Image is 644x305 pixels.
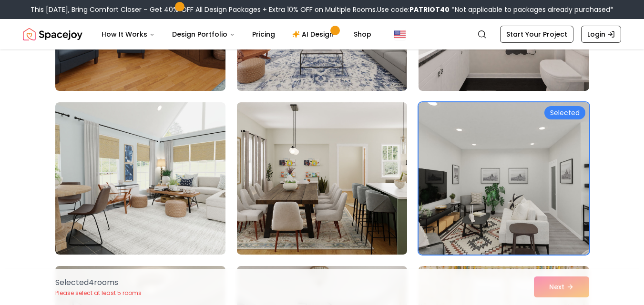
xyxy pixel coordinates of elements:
[23,19,621,49] nav: Global
[581,26,621,43] a: Login
[23,25,82,44] a: Spacejoy
[55,102,225,255] img: Room room-82
[31,5,613,14] div: This [DATE], Bring Comfort Closer – Get 40% OFF All Design Packages + Extra 10% OFF on Multiple R...
[237,102,407,255] img: Room room-83
[450,5,613,14] span: *Not applicable to packages already purchased*
[23,25,82,44] img: Spacejoy Logo
[245,25,283,44] a: Pricing
[409,5,450,14] b: PATRIOT40
[500,26,573,43] a: Start Your Project
[94,25,379,44] nav: Main
[346,25,379,44] a: Shop
[544,106,585,119] div: Selected
[55,277,142,288] p: Selected 4 room s
[377,5,450,14] span: Use code:
[94,25,163,44] button: How It Works
[164,25,243,44] button: Design Portfolio
[394,29,406,40] img: United States
[55,289,142,297] p: Please select at least 5 rooms
[285,25,344,44] a: AI Design
[419,102,589,255] img: Room room-84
